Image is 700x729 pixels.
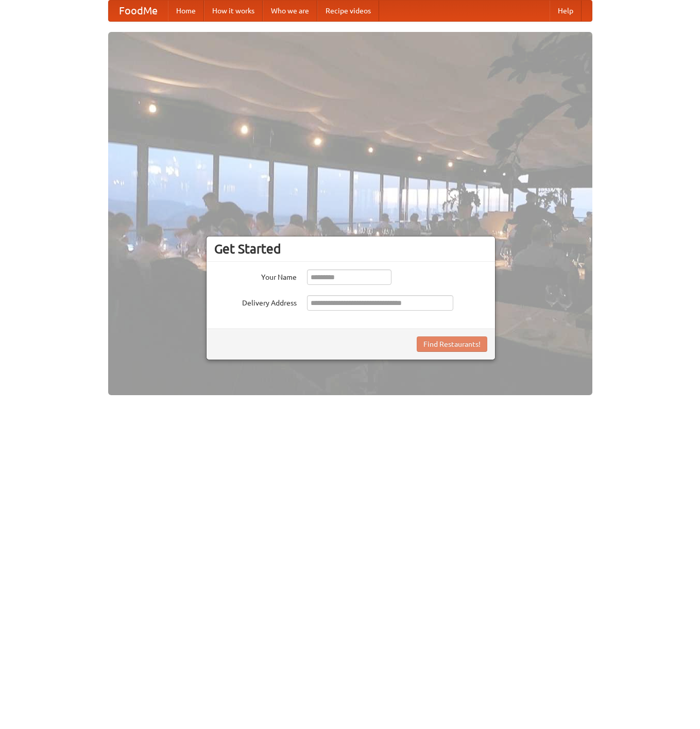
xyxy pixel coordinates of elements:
[214,295,297,308] label: Delivery Address
[214,241,487,257] h3: Get Started
[263,1,317,21] a: Who we are
[550,1,582,21] a: Help
[168,1,204,21] a: Home
[417,336,487,352] button: Find Restaurants!
[214,269,297,282] label: Your Name
[109,1,168,21] a: FoodMe
[204,1,263,21] a: How it works
[317,1,379,21] a: Recipe videos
